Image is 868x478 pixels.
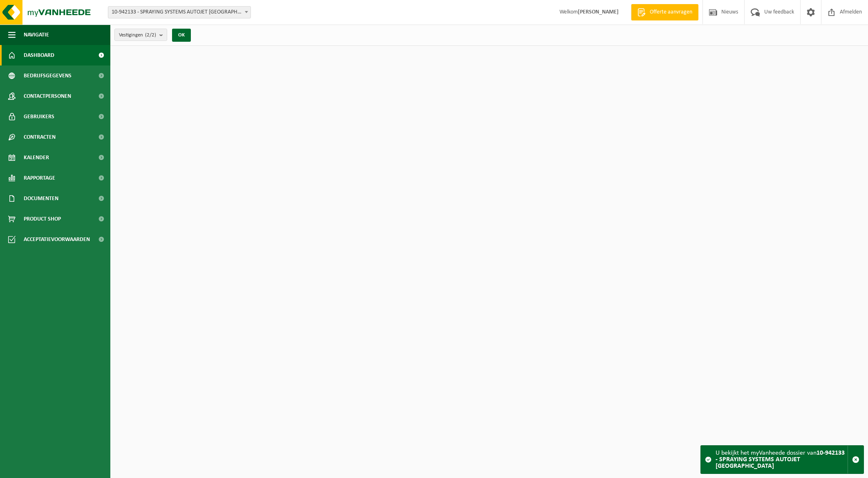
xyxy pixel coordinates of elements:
[24,209,61,229] span: Product Shop
[108,7,251,18] span: 10-942133 - SPRAYING SYSTEMS AUTOJET EUROPE
[114,29,167,41] button: Vestigingen(2/2)
[24,25,49,45] span: Navigatie
[24,168,55,188] span: Rapportage
[716,446,848,473] div: U bekijkt het myVanheede dossier van
[172,29,191,42] button: OK
[24,229,90,250] span: Acceptatievoorwaarden
[24,86,71,106] span: Contactpersonen
[578,9,619,15] strong: [PERSON_NAME]
[24,127,56,147] span: Contracten
[24,188,58,209] span: Documenten
[145,32,156,38] count: (2/2)
[24,147,49,168] span: Kalender
[716,450,845,469] strong: 10-942133 - SPRAYING SYSTEMS AUTOJET [GEOGRAPHIC_DATA]
[108,6,251,18] span: 10-942133 - SPRAYING SYSTEMS AUTOJET EUROPE
[631,4,698,20] a: Offerte aanvragen
[119,29,156,41] span: Vestigingen
[24,65,72,86] span: Bedrijfsgegevens
[24,106,54,127] span: Gebruikers
[24,45,54,65] span: Dashboard
[648,8,694,16] span: Offerte aanvragen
